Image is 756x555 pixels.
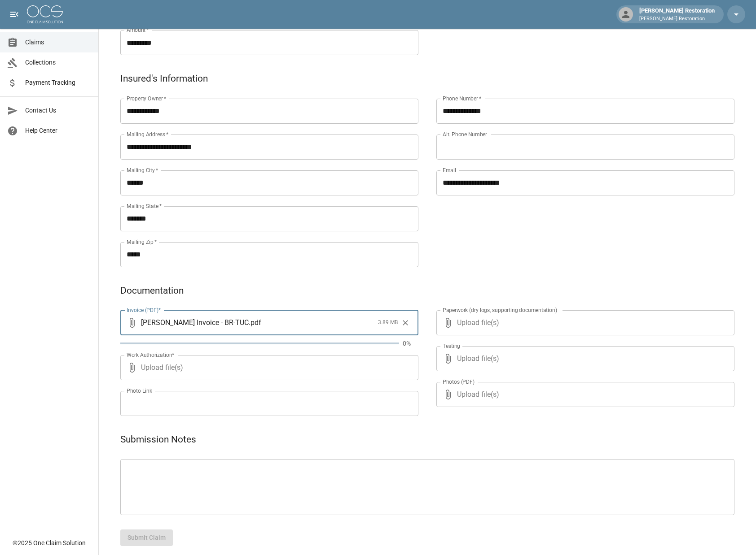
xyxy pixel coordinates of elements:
span: Upload file(s) [141,355,394,380]
div: [PERSON_NAME] Restoration [636,6,718,22]
label: Amount [127,26,149,34]
label: Mailing State [127,202,162,210]
label: Alt. Phone Number [443,130,487,138]
label: Invoice (PDF)* [127,306,161,314]
div: © 2025 One Claim Solution [13,538,86,547]
span: Payment Tracking [25,78,91,87]
label: Mailing Zip [127,238,157,246]
label: Mailing Address [127,130,168,138]
img: ocs-logo-white-transparent.png [27,5,63,23]
label: Phone Number [443,95,481,102]
span: Help Center [25,126,91,135]
p: 0% [403,339,418,348]
span: 3.89 MB [378,318,398,327]
label: Work Authorization* [127,351,175,359]
button: Clear [399,316,412,330]
span: [PERSON_NAME] Invoice - BR-TUC [141,317,249,328]
label: Property Owner [127,95,167,102]
label: Photos (PDF) [443,378,475,386]
span: Upload file(s) [457,310,710,335]
span: Upload file(s) [457,382,710,407]
p: [PERSON_NAME] Restoration [639,15,715,23]
button: open drawer [5,5,23,23]
label: Photo Link [127,387,152,395]
span: Contact Us [25,106,91,115]
label: Paperwork (dry logs, supporting documentation) [443,306,557,314]
label: Testing [443,342,460,350]
span: Claims [25,38,91,47]
label: Email [443,166,456,174]
label: Mailing City [127,166,158,174]
span: Collections [25,58,91,67]
span: . pdf [249,317,261,328]
span: Upload file(s) [457,346,710,371]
